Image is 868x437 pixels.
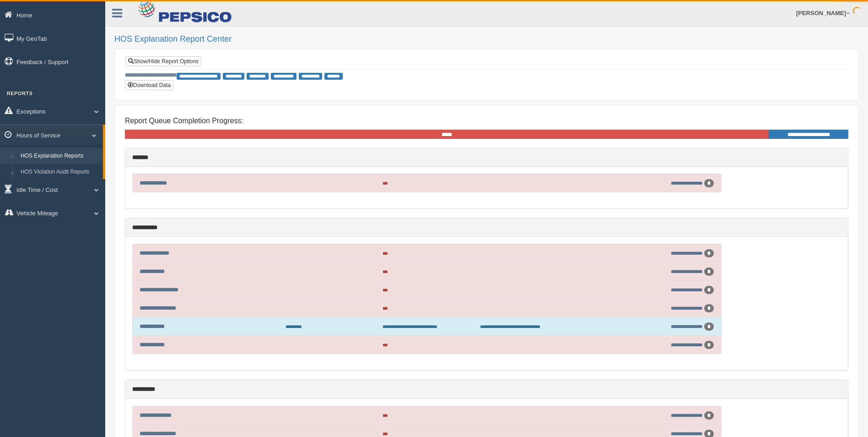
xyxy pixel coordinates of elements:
a: HOS Violation Audit Reports [16,164,103,180]
a: HOS Explanation Reports [16,148,103,164]
a: Show/Hide Report Options [125,56,201,66]
h4: Report Queue Completion Progress: [125,117,848,125]
button: Download Data [125,80,173,90]
h2: HOS Explanation Report Center [114,35,859,44]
